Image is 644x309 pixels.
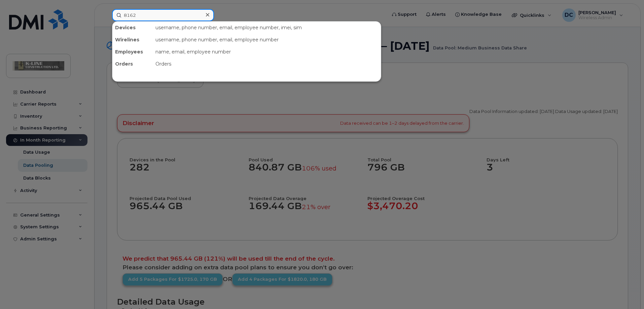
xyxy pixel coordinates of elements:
div: Employees [112,46,153,58]
div: Orders [153,58,381,70]
div: username, phone number, email, employee number, imei, sim [153,22,381,34]
div: name, email, employee number [153,46,381,58]
input: Find something... [112,9,214,21]
div: Devices [112,22,153,34]
div: Wirelines [112,34,153,46]
div: username, phone number, email, employee number [153,34,381,46]
div: Orders [112,58,153,70]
